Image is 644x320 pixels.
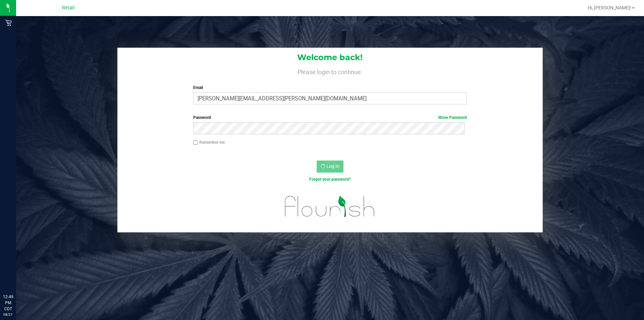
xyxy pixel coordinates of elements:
[62,5,75,11] span: Retail
[317,161,343,173] button: Log In
[3,294,13,312] p: 12:49 PM CDT
[326,164,339,169] span: Log In
[117,53,543,62] h1: Welcome back!
[309,177,351,182] a: Forgot your password?
[438,115,467,120] a: Show Password
[3,312,13,317] p: 08/21
[5,19,12,26] inline-svg: Retail
[193,140,198,145] input: Remember me
[117,67,543,75] h4: Please login to continue.
[193,85,467,91] label: Email
[277,189,383,224] img: flourish_logo.svg
[588,5,631,10] span: Hi, [PERSON_NAME]!
[193,115,211,120] span: Password
[193,139,225,145] label: Remember me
